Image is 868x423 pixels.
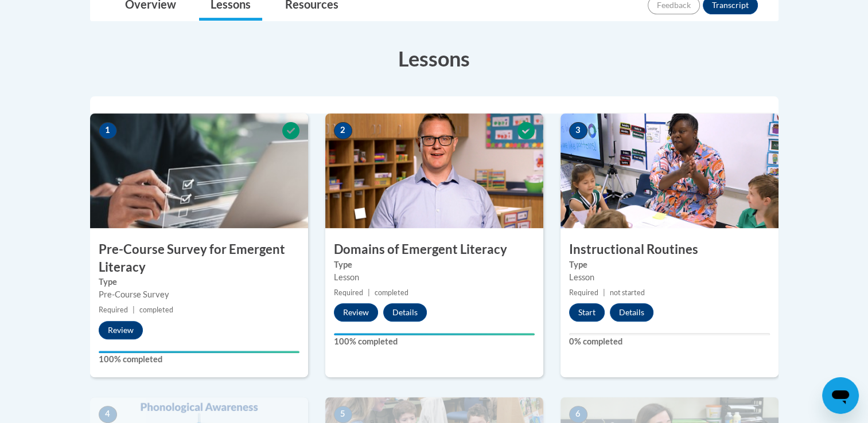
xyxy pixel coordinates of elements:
[334,122,352,139] span: 2
[90,113,308,228] img: Course Image
[569,288,598,297] span: Required
[99,276,299,288] label: Type
[325,113,543,228] img: Course Image
[560,113,779,228] img: Course Image
[99,122,117,139] span: 1
[334,333,535,335] div: Your progress
[139,305,173,314] span: completed
[334,335,535,348] label: 100% completed
[334,303,378,322] button: Review
[133,305,135,314] span: |
[325,241,543,258] h3: Domains of Emergent Literacy
[334,271,535,284] div: Lesson
[569,335,770,348] label: 0% completed
[603,288,605,297] span: |
[569,406,587,423] span: 6
[334,406,352,423] span: 5
[569,258,770,271] label: Type
[99,321,143,339] button: Review
[822,377,859,414] iframe: Button to launch messaging window
[99,305,128,314] span: Required
[610,303,653,322] button: Details
[368,288,370,297] span: |
[90,44,779,73] h3: Lessons
[99,353,299,366] label: 100% completed
[99,351,299,353] div: Your progress
[569,122,587,139] span: 3
[375,288,408,297] span: completed
[334,288,363,297] span: Required
[383,303,427,322] button: Details
[569,271,770,284] div: Lesson
[99,406,117,423] span: 4
[560,241,779,258] h3: Instructional Routines
[99,288,299,301] div: Pre-Course Survey
[610,288,645,297] span: not started
[334,258,535,271] label: Type
[569,303,605,322] button: Start
[90,241,308,276] h3: Pre-Course Survey for Emergent Literacy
